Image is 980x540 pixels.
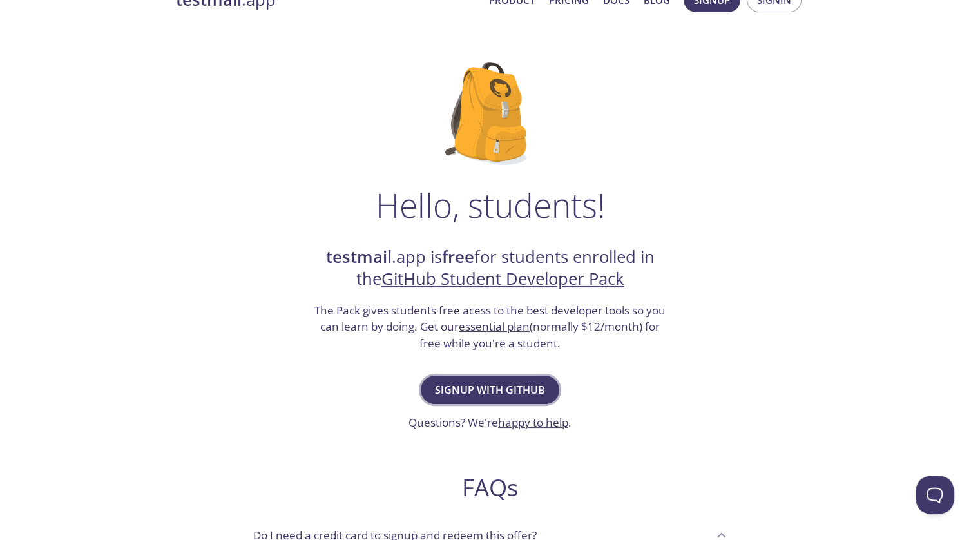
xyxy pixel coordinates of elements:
[498,415,568,430] a: happy to help
[442,246,474,268] strong: free
[243,473,738,502] h2: FAQs
[435,381,545,399] span: Signup with GitHub
[326,246,392,268] strong: testmail
[313,302,668,352] h3: The Pack gives students free acess to the best developer tools so you can learn by doing. Get our...
[313,246,668,291] h2: .app is for students enrolled in the
[381,267,624,290] a: GitHub Student Developer Pack
[408,414,572,431] h3: Questions? We're .
[459,319,530,334] a: essential plan
[445,62,535,165] img: github-student-backpack.png
[916,476,954,514] iframe: Help Scout Beacon - Open
[421,376,559,404] button: Signup with GitHub
[376,186,605,224] h1: Hello, students!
